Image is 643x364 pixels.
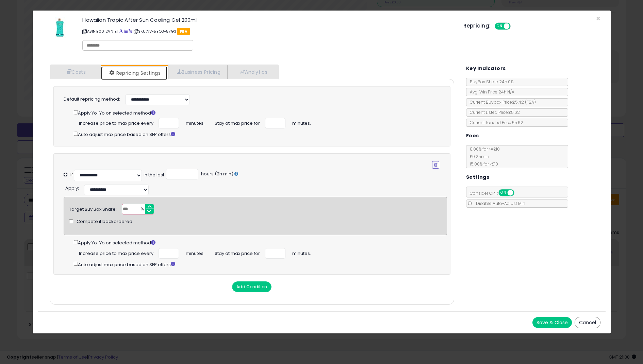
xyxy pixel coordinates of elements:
[228,65,278,79] a: Analytics
[463,23,491,29] h5: Repricing:
[136,204,147,214] span: %
[69,204,117,213] div: Target Buy Box Share:
[50,17,70,38] img: 31GwAbj1KfL._SL60_.jpg
[144,172,164,178] div: in the last
[65,183,79,192] div: :
[74,130,440,138] div: Auto adjust max price based on SFP offers
[513,190,524,196] span: OFF
[466,132,479,140] h5: Fees
[513,99,536,105] span: £5.42
[434,163,437,167] i: Remove Condition
[82,26,453,37] p: ASIN: B0012VN1EI | SKU: NV-5EQ3-57G3
[466,173,489,181] h5: Settings
[499,190,508,196] span: ON
[466,120,523,125] span: Current Landed Price: £5.62
[79,118,153,127] span: Increase price to max price every
[65,185,78,191] span: Apply
[50,65,101,79] a: Costs
[575,317,600,328] button: Cancel
[596,14,600,23] span: ×
[292,118,311,127] span: minutes.
[77,219,132,225] span: Compete if backordered
[129,29,132,34] a: Your listing only
[496,23,504,29] span: ON
[74,109,440,116] div: Apply Yo-Yo on selected method
[186,118,204,127] span: minutes.
[466,99,536,105] span: Current Buybox Price:
[74,239,447,246] div: Apply Yo-Yo on selected method
[466,109,520,115] span: Current Listed Price: £5.62
[466,154,489,159] span: £0.25 min
[177,28,190,35] span: FBA
[466,190,523,196] span: Consider CPT:
[168,65,228,79] a: Business Pricing
[525,99,536,105] span: ( FBA )
[215,248,260,257] span: Stay at max price for
[466,89,514,95] span: Avg. Win Price 24h: N/A
[466,146,500,167] span: 8.00 % for <= £10
[79,248,153,257] span: Increase price to max price every
[466,79,513,85] span: BuyBox Share 24h: 0%
[64,96,120,103] label: Default repricing method:
[101,66,168,80] a: Repricing Settings
[232,281,271,292] button: Add Condition
[473,201,525,206] span: Disable Auto-Adjust Min
[292,248,311,257] span: minutes.
[215,118,260,127] span: Stay at max price for
[466,64,506,73] h5: Key Indicators
[119,29,123,34] a: BuyBox page
[82,17,453,22] h3: Hawaiian Tropic After Sun Cooling Gel 200ml
[186,248,204,257] span: minutes.
[532,317,572,328] button: Save & Close
[74,260,447,268] div: Auto adjust max price based on SFP offers
[466,161,498,167] span: 15.00 % for > £10
[510,23,521,29] span: OFF
[200,171,233,177] span: hours (2h min)
[124,29,128,34] a: All offer listings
